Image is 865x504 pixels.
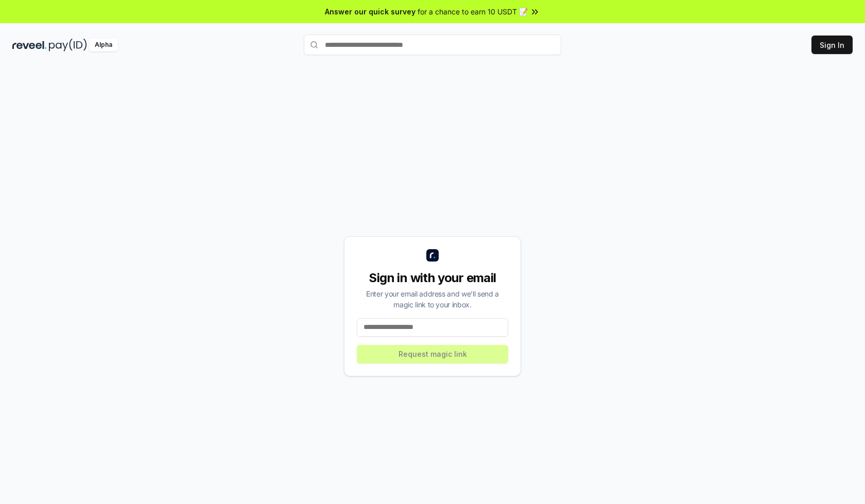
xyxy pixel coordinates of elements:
[418,6,528,17] span: for a chance to earn 10 USDT 📝
[325,6,416,17] span: Answer our quick survey
[811,36,853,54] button: Sign In
[12,39,47,51] img: reveel_dark
[89,39,118,51] div: Alpha
[49,39,87,51] img: pay_id
[426,249,439,262] img: logo_small
[357,288,508,310] div: Enter your email address and we’ll send a magic link to your inbox.
[357,270,508,286] div: Sign in with your email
